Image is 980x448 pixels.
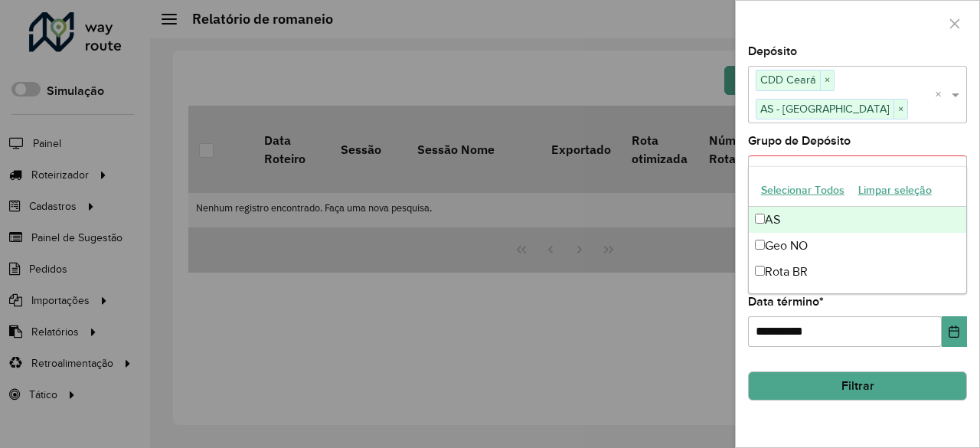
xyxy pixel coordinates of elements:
[748,371,967,401] button: Filtrar
[820,71,834,90] span: ×
[749,207,967,233] div: AS
[748,293,824,311] label: Data término
[756,100,893,118] span: AS - [GEOGRAPHIC_DATA]
[851,178,939,202] button: Limpar seleção
[942,316,967,347] button: Choose Date
[749,259,967,285] div: Rota BR
[893,100,907,119] span: ×
[935,86,948,104] span: Clear all
[748,42,797,60] label: Depósito
[756,70,820,89] span: CDD Ceará
[748,132,851,150] label: Grupo de Depósito
[748,166,968,294] ng-dropdown-panel: Options list
[754,178,851,202] button: Selecionar Todos
[749,233,967,259] div: Geo NO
